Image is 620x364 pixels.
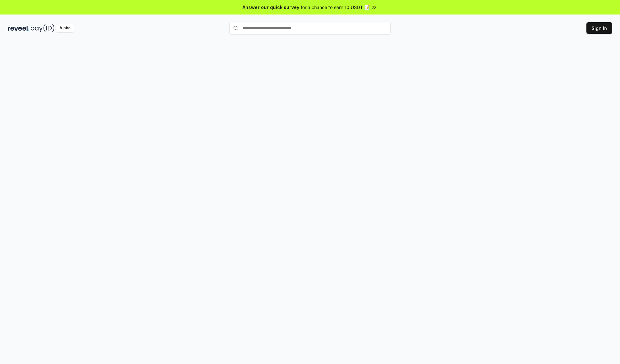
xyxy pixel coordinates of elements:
img: reveel_dark [8,24,29,32]
div: Alpha [56,24,74,32]
img: pay_id [31,24,55,32]
button: Sign In [586,22,612,34]
span: for a chance to earn 10 USDT 📝 [301,4,370,11]
span: Answer our quick survey [243,4,299,11]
